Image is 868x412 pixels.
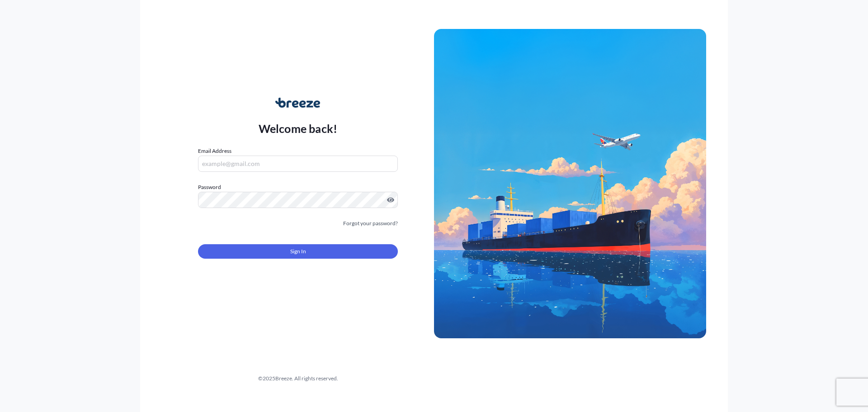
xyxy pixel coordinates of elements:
p: Welcome back! [259,121,338,136]
div: © 2025 Breeze. All rights reserved. [162,374,434,383]
label: Password [198,183,398,192]
a: Forgot your password? [343,219,398,228]
input: example@gmail.com [198,156,398,172]
span: Sign In [290,247,306,256]
button: Show password [387,196,394,204]
img: Ship illustration [434,29,706,338]
label: Email Address [198,147,231,156]
button: Sign In [198,244,398,259]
